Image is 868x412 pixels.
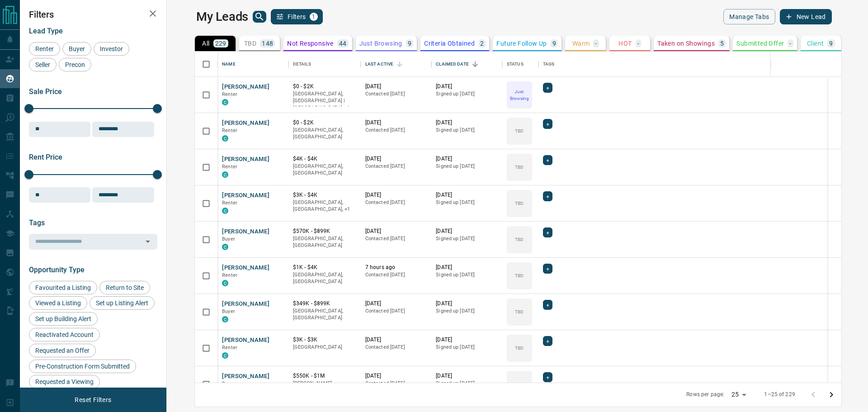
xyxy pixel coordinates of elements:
[543,336,552,346] div: +
[365,380,427,387] p: Contacted [DATE]
[32,45,57,52] span: Renter
[436,235,498,242] p: Signed up [DATE]
[789,40,791,47] p: -
[222,91,237,97] span: Renter
[244,40,256,47] p: TBD
[222,128,237,133] span: Renter
[546,156,549,165] span: +
[546,192,549,201] span: +
[142,235,154,248] button: Open
[215,40,226,47] p: 229
[293,380,356,387] p: [PERSON_NAME]
[293,308,356,322] p: [GEOGRAPHIC_DATA], [GEOGRAPHIC_DATA]
[222,119,269,128] button: [PERSON_NAME]
[222,336,269,345] button: [PERSON_NAME]
[365,127,427,134] p: Contacted [DATE]
[222,236,235,242] span: Buyer
[293,227,356,235] p: $570K - $899K
[29,87,62,96] span: Sale Price
[723,9,775,24] button: Manage Tabs
[293,191,356,199] p: $3K - $4K
[764,391,795,398] p: 1–25 of 229
[543,372,552,382] div: +
[436,83,498,90] p: [DATE]
[222,191,269,200] button: [PERSON_NAME]
[365,90,427,98] p: Contacted [DATE]
[29,312,98,326] div: Set up Building Alert
[253,11,266,23] button: search button
[515,272,524,279] p: TBD
[222,345,237,350] span: Renter
[515,345,524,351] p: TBD
[62,61,88,68] span: Precon
[29,27,63,35] span: Lead Type
[365,344,427,351] p: Contacted [DATE]
[293,127,356,141] p: [GEOGRAPHIC_DATA], [GEOGRAPHIC_DATA]
[365,191,427,199] p: [DATE]
[543,52,555,77] div: Tags
[546,119,549,128] span: +
[222,264,269,272] button: [PERSON_NAME]
[822,386,840,404] button: Go to next page
[29,281,97,294] div: Favourited a Listing
[436,380,498,387] p: Signed up [DATE]
[365,83,427,90] p: [DATE]
[480,40,484,47] p: 2
[720,40,724,47] p: 5
[543,227,552,237] div: +
[365,163,427,170] p: Contacted [DATE]
[29,296,87,310] div: Viewed a Listing
[32,284,94,291] span: Favourited a Listing
[293,344,356,351] p: [GEOGRAPHIC_DATA]
[546,300,549,309] span: +
[686,391,724,398] p: Rows per page:
[293,264,356,271] p: $1K - $4K
[32,363,133,370] span: Pre-Construction Form Submitted
[543,83,552,93] div: +
[515,164,524,170] p: TBD
[728,388,750,401] div: 25
[436,191,498,199] p: [DATE]
[222,164,237,170] span: Renter
[293,372,356,380] p: $550K - $1M
[293,336,356,344] p: $3K - $3K
[32,331,97,338] span: Reactivated Account
[293,52,311,77] div: Details
[829,40,833,47] p: 9
[293,155,356,163] p: $4K - $4K
[436,52,469,77] div: Claimed Date
[222,316,228,322] div: condos.ca
[436,119,498,127] p: [DATE]
[546,264,549,273] span: +
[222,308,235,314] span: Buyer
[271,9,323,24] button: Filters1
[293,83,356,90] p: $0 - $2K
[99,281,150,294] div: Return to Site
[29,42,60,56] div: Renter
[436,300,498,308] p: [DATE]
[293,90,356,112] p: Toronto
[222,381,235,387] span: Buyer
[29,265,85,274] span: Opportunity Type
[287,40,334,47] p: Not Responsive
[29,153,62,161] span: Rent Price
[365,308,427,315] p: Contacted [DATE]
[93,299,151,307] span: Set up Listing Alert
[365,264,427,271] p: 7 hours ago
[222,99,228,105] div: condos.ca
[515,200,524,207] p: TBD
[90,296,155,310] div: Set up Listing Alert
[32,61,53,68] span: Seller
[637,40,639,47] p: -
[424,40,475,47] p: Criteria Obtained
[32,347,93,354] span: Requested an Offer
[543,300,552,310] div: +
[807,40,824,47] p: Client
[365,300,427,308] p: [DATE]
[32,315,94,322] span: Set up Building Alert
[436,155,498,163] p: [DATE]
[365,227,427,235] p: [DATE]
[515,308,524,315] p: TBD
[222,300,269,308] button: [PERSON_NAME]
[515,381,524,388] p: TBD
